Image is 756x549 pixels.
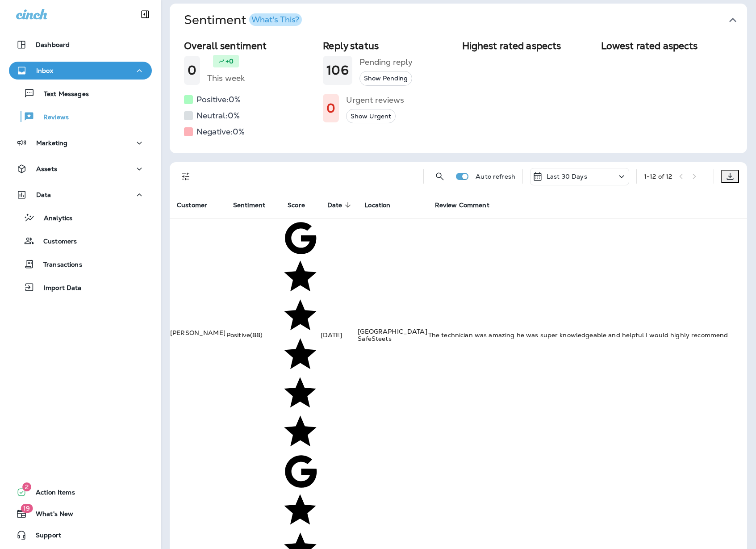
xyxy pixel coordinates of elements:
[359,71,412,86] button: Show Pending
[177,168,195,185] button: Filters
[177,4,754,37] button: SentimentWhat's This?
[196,92,241,107] h5: Positive: 0 %
[170,329,226,336] p: [PERSON_NAME]
[9,160,152,178] button: Assets
[435,201,501,209] span: Review Comment
[359,55,413,69] h5: Pending reply
[27,489,75,499] span: Action Items
[9,62,152,80] button: Inbox
[9,231,152,250] button: Customers
[133,5,158,23] button: Collapse Sidebar
[327,201,342,209] span: Date
[9,526,152,544] button: Support
[9,134,152,152] button: Marketing
[9,84,152,103] button: Text Messages
[346,93,404,107] h5: Urgent reviews
[9,208,152,227] button: Analytics
[21,504,33,513] span: 19
[9,483,152,501] button: 2Action Items
[184,40,316,51] h2: Overall sentiment
[644,173,672,180] div: 1 - 12 of 12
[170,37,747,153] div: SentimentWhat's This?
[36,165,57,172] p: Assets
[36,41,70,48] p: Dashboard
[34,261,82,269] p: Transactions
[9,186,152,204] button: Data
[184,13,302,28] h1: Sentiment
[233,201,277,209] span: Sentiment
[288,201,305,209] span: Score
[9,255,152,273] button: Transactions
[36,67,53,74] p: Inbox
[323,40,455,51] h2: Reply status
[288,201,317,209] span: Score
[226,57,234,66] p: +0
[177,201,219,209] span: Customer
[721,170,739,183] button: Export as CSV
[249,13,302,26] button: What's This?
[196,109,240,123] h5: Neutral: 0 %
[36,139,67,147] p: Marketing
[435,201,489,209] span: Review Comment
[281,272,320,435] span: 5 Stars
[250,331,263,339] span: ( 88 )
[320,218,358,452] td: [DATE]
[9,36,152,54] button: Dashboard
[9,278,152,297] button: Import Data
[34,113,69,122] p: Reviews
[364,201,390,209] span: Location
[35,284,82,293] p: Import Data
[364,201,402,209] span: Location
[476,173,515,180] p: Auto refresh
[326,101,335,116] h1: 0
[601,40,733,51] h2: Lowest rated aspects
[35,90,89,99] p: Text Messages
[462,40,594,51] h2: Highest rated aspects
[36,191,51,198] p: Data
[431,168,449,185] button: Search Reviews
[35,214,72,223] p: Analytics
[547,173,587,180] p: Last 30 Days
[207,71,245,85] h5: This week
[27,532,61,542] span: Support
[251,16,299,24] div: What's This?
[226,331,280,339] div: Positive
[346,109,396,124] button: Show Urgent
[9,505,152,523] button: 19What's New
[188,63,196,78] h1: 0
[177,201,207,209] span: Customer
[9,107,152,126] button: Reviews
[22,482,31,491] span: 2
[233,201,265,209] span: Sentiment
[34,238,77,246] p: Customers
[358,327,427,343] span: [GEOGRAPHIC_DATA] SafeSteets
[327,201,354,209] span: Date
[326,63,348,78] h1: 106
[196,125,245,139] h5: Negative: 0 %
[27,510,73,521] span: What's New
